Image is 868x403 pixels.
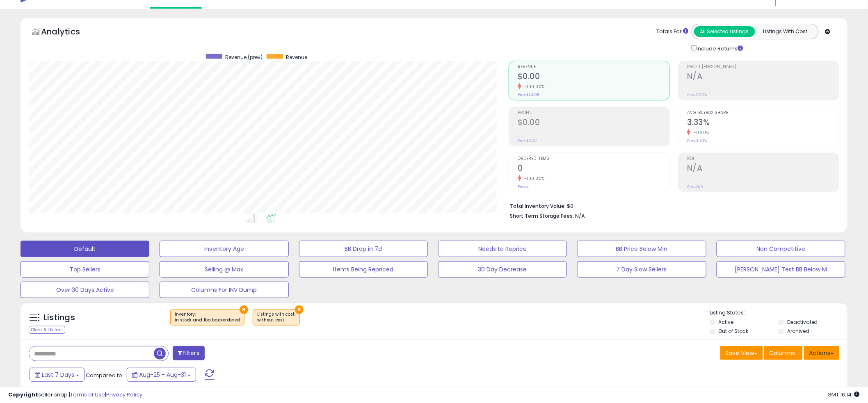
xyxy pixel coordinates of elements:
[687,111,839,115] span: Avg. Buybox Share
[518,72,669,83] h2: $0.00
[21,241,149,257] button: Default
[510,203,566,209] b: Total Inventory Value:
[160,282,288,298] button: Columns For INV Dump
[106,391,142,398] a: Privacy Policy
[518,164,669,175] h2: 0
[719,319,734,326] label: Active
[518,118,669,129] h2: $0.00
[521,84,545,90] small: -100.00%
[685,43,753,52] div: Include Returns
[8,391,38,398] strong: Copyright
[510,212,574,219] b: Short Term Storage Fees:
[173,346,205,360] button: Filters
[577,241,706,257] button: BB Price Below Min
[299,261,428,278] button: Items Being Repriced
[828,391,860,398] span: 2025-09-8 16:14 GMT
[295,305,304,314] button: ×
[127,368,196,382] button: Aug-25 - Aug-31
[717,241,845,257] button: Non Competitive
[710,309,847,317] p: Listing States:
[755,26,816,37] button: Listings With Cost
[257,317,295,323] div: without cost
[510,200,833,210] li: $0
[42,371,74,379] span: Last 7 Days
[86,371,123,379] span: Compared to:
[770,349,795,357] span: Columns
[41,26,96,39] h5: Analytics
[518,184,529,189] small: Prev: 2
[521,175,545,182] small: -100.00%
[691,130,709,136] small: -0.30%
[787,328,809,335] label: Archived
[687,138,707,143] small: Prev: 3.34%
[764,346,803,360] button: Columns
[175,311,240,323] span: Inventory :
[687,157,839,161] span: ROI
[30,368,85,382] button: Last 7 Days
[687,65,839,69] span: Profit [PERSON_NAME]
[438,241,567,257] button: Needs to Reprice
[717,261,845,278] button: [PERSON_NAME] Test BB Below M
[21,261,149,278] button: Top Sellers
[719,328,749,335] label: Out of Stock
[518,157,669,161] span: Ordered Items
[518,65,669,69] span: Revenue
[240,305,248,314] button: ×
[518,92,539,97] small: Prev: $24.98
[286,54,307,61] span: Revenue
[518,138,537,143] small: Prev: $0.00
[657,28,689,36] div: Totals For
[225,54,263,61] span: Revenue (prev)
[720,346,763,360] button: Save View
[787,319,818,326] label: Deactivated
[687,164,839,175] h2: N/A
[8,391,142,399] div: seller snap | |
[257,311,295,323] span: Listings with cost :
[687,184,703,189] small: Prev: N/A
[687,92,707,97] small: Prev: 0.00%
[70,391,105,398] a: Terms of Use
[29,326,65,334] div: Clear All Filters
[687,118,839,129] h2: 3.33%
[299,241,428,257] button: BB Drop in 7d
[438,261,567,278] button: 30 Day Decrease
[518,111,669,115] span: Profit
[43,312,75,323] h5: Listings
[575,212,585,220] span: N/A
[139,371,186,379] span: Aug-25 - Aug-31
[577,261,706,278] button: 7 Day Slow Sellers
[694,26,755,37] button: All Selected Listings
[160,261,288,278] button: Selling @ Max
[804,346,839,360] button: Actions
[175,317,240,323] div: in stock and fba backordered
[160,241,288,257] button: Inventory Age
[687,72,839,83] h2: N/A
[21,282,149,298] button: Over 30 Days Active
